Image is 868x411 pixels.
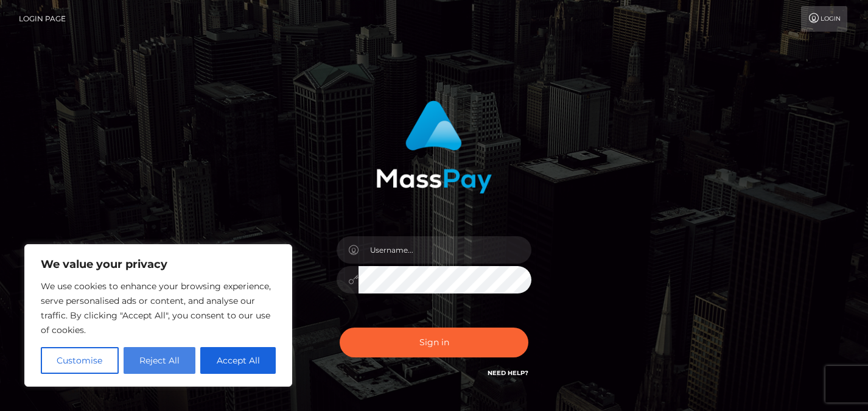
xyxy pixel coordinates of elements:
[124,347,196,374] button: Reject All
[41,257,276,272] p: We value your privacy
[200,347,276,374] button: Accept All
[19,6,66,32] a: Login Page
[359,236,531,264] input: Username...
[24,244,292,387] div: We value your privacy
[376,100,492,194] img: MassPay Login
[41,347,119,374] button: Customise
[801,6,847,32] a: Login
[340,328,528,357] button: Sign in
[488,369,528,377] a: Need Help?
[41,279,276,337] p: We use cookies to enhance your browsing experience, serve personalised ads or content, and analys...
